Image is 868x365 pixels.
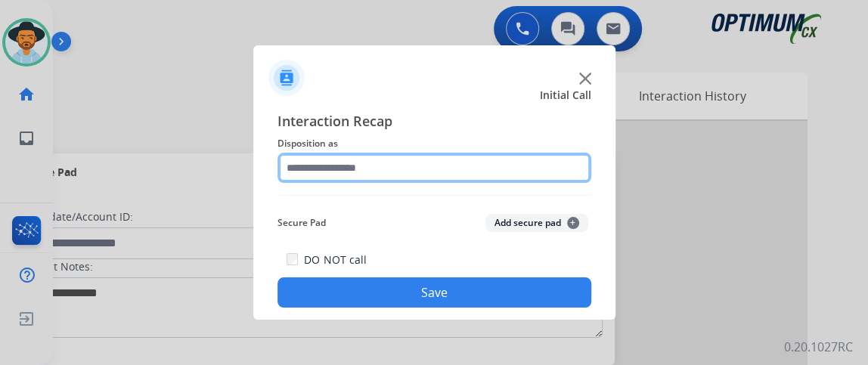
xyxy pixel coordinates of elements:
[304,252,366,268] label: DO NOT call
[485,214,588,232] button: Add secure pad+
[277,135,591,153] span: Disposition as
[277,195,591,196] img: contact-recap-line.svg
[277,110,591,135] span: Interaction Recap
[268,60,305,96] img: contactIcon
[277,214,326,232] span: Secure Pad
[540,88,591,103] span: Initial Call
[567,217,579,229] span: +
[784,338,853,356] p: 0.20.1027RC
[277,277,591,308] button: Save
